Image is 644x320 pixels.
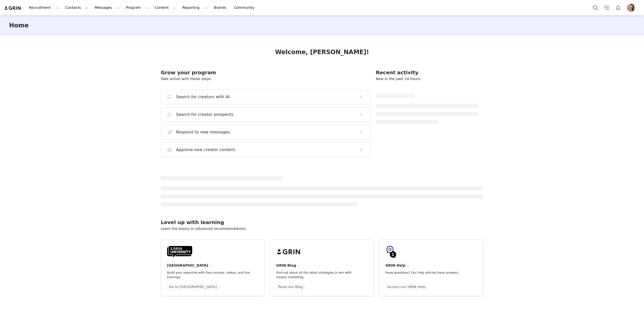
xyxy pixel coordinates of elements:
[276,246,301,258] img: grin-logo-black.svg
[4,6,22,11] img: grin logo
[161,69,371,76] h2: Grow your program
[211,2,231,13] a: Brands
[276,263,296,268] h4: GRIN Blog
[385,270,469,275] p: Have questions? Our help articles have answers.
[176,129,231,135] h3: Respond to new messages.
[62,2,91,13] button: Contacts
[590,2,601,13] button: Search
[176,112,235,118] h3: Search for creator prospects.
[601,2,612,13] a: Tasks
[276,284,305,290] a: Read our Blog
[161,143,371,157] button: Approve new creator content.
[26,2,62,13] button: Recruitment
[167,246,192,258] img: GRIN-University-Logo-Black.svg
[385,246,397,258] img: GRIN-help-icon.svg
[152,2,179,13] button: Content
[385,284,428,290] a: Access our GRIN Help
[161,90,371,104] button: Search for creators with AI.
[231,2,260,13] a: Community
[385,263,406,268] h4: GRIN Help
[376,76,478,82] p: New in the past 24 hours:
[176,94,231,100] h3: Search for creators with AI.
[9,21,29,30] h3: Home
[161,226,483,231] p: Learn the basics or advanced recommendations.
[161,76,371,82] p: Take action with these steps:
[161,107,371,122] button: Search for creator prospects.
[275,48,369,57] h1: Welcome, [PERSON_NAME]!
[161,125,371,139] button: Respond to new messages.
[123,2,151,13] button: Program
[627,4,635,12] img: 9e9bd10f-9b1f-4a21-a9fa-9dc00838f1f3.jpg
[376,69,478,76] h2: Recent activity
[176,147,236,153] h3: Approve new creator content.
[167,270,251,279] p: Build your expertise with free courses, videos, and live trainings.
[92,2,123,13] button: Messages
[624,4,640,12] button: Profile
[179,2,211,13] button: Reporting
[161,219,483,226] h2: Level up with learning
[276,270,360,279] p: Find out about all the latest strategies to win with creator marketing.
[167,263,208,268] h4: [GEOGRAPHIC_DATA]
[613,2,624,13] button: Notifications
[167,284,219,290] a: Go to [GEOGRAPHIC_DATA]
